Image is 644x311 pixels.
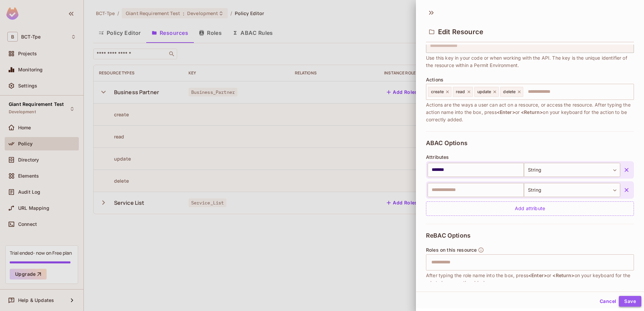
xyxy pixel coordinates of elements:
[426,140,468,146] span: ABAC Options
[528,272,547,278] span: <Enter>
[524,163,620,177] div: String
[426,101,634,123] span: Actions are the ways a user can act on a resource, or access the resource. After typing the actio...
[503,89,516,95] span: delete
[500,87,523,97] div: delete
[426,247,477,253] span: Roles on this resource
[428,87,451,97] div: create
[477,89,491,95] span: update
[453,87,473,97] div: read
[426,154,449,160] span: Attributes
[619,296,641,307] button: Save
[438,28,483,36] span: Edit Resource
[497,109,515,115] span: <Enter>
[426,201,634,216] div: Add attribute
[524,183,620,197] div: String
[474,87,499,97] div: update
[426,77,443,82] span: Actions
[597,296,619,307] button: Cancel
[426,232,471,239] span: ReBAC Options
[456,89,465,95] span: read
[552,272,574,278] span: <Return>
[431,89,444,95] span: create
[521,109,543,115] span: <Return>
[426,272,634,287] span: After typing the role name into the box, press or on your keyboard for the role to be correctly a...
[426,54,634,69] span: Use this key in your code or when working with the API. The key is the unique identifier of the r...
